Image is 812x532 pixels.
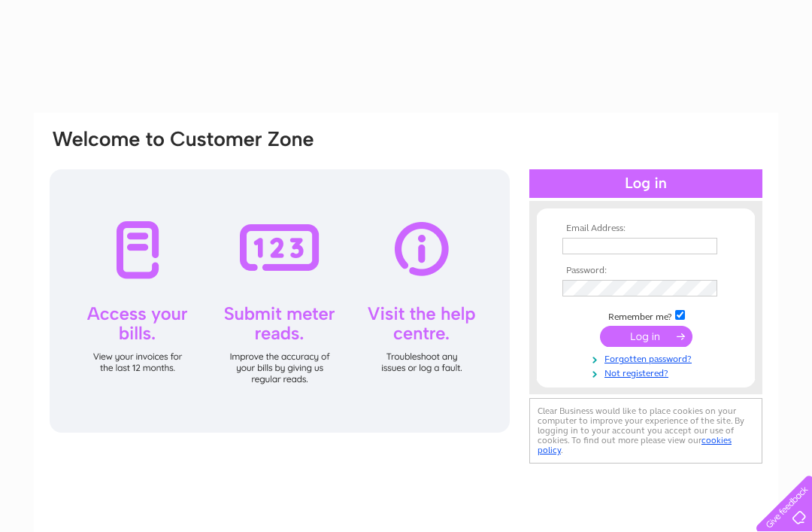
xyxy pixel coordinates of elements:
[538,435,732,455] a: cookies policy
[562,365,733,379] a: Not registered?
[559,308,733,323] td: Remember me?
[559,266,733,276] th: Password:
[600,326,692,347] input: Submit
[529,398,762,464] div: Clear Business would like to place cookies on your computer to improve your experience of the sit...
[562,351,733,365] a: Forgotten password?
[559,223,733,234] th: Email Address:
